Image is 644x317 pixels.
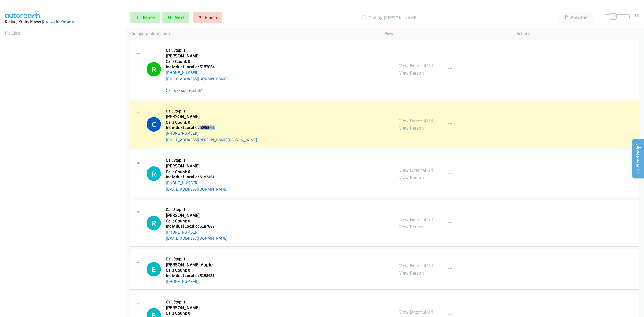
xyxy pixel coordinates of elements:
a: [PHONE_NUMBER] [166,70,199,75]
iframe: Resource Center [628,137,644,180]
div: The call is yet to be attempted [147,166,161,181]
p: Actions [517,30,639,37]
a: [PHONE_NUMBER] [166,229,199,235]
a: View External Url [399,167,433,173]
h5: Individual Localid: 5096666 [166,125,257,130]
a: [EMAIL_ADDRESS][DOMAIN_NAME] [166,76,228,81]
h5: Calls Count: 0 [166,311,228,316]
h5: Individual Localid: 5187064 [166,64,228,70]
a: Call was successful? [166,88,202,93]
button: AutoTab [559,12,593,23]
a: View External Url [399,63,433,69]
div: The call is yet to be attempted [147,262,161,276]
h2: [PERSON_NAME] Apple [166,262,223,268]
h5: Call Step: 1 [166,299,228,305]
a: View Person [399,174,424,180]
p: Dialing [PERSON_NAME] [229,14,550,21]
iframe: Dialpad [5,41,126,296]
a: View Person [399,224,424,230]
span: Pause [143,14,155,20]
p: Company Information [130,30,375,37]
h2: [PERSON_NAME] [166,53,223,59]
a: [PHONE_NUMBER] [166,279,199,284]
h1: R [147,216,161,230]
div: The call is yet to be attempted [147,216,161,230]
h5: Calls Count: 0 [166,268,223,273]
span: Next [175,14,184,20]
a: Pause [130,12,160,23]
a: [EMAIL_ADDRESS][PERSON_NAME][DOMAIN_NAME] [166,137,257,142]
h1: R [147,62,161,76]
button: Next [162,12,189,23]
a: [PHONE_NUMBER] [166,131,199,136]
a: View Person [399,70,424,76]
h5: Call Step: 1 [166,207,228,212]
div: Dialing Mode: Power | [5,18,121,25]
h2: [PERSON_NAME] [166,212,223,218]
h5: Calls Count: 0 [166,169,228,174]
a: My Lists [5,30,21,36]
a: [EMAIL_ADDRESS][DOMAIN_NAME] [166,236,228,241]
h5: Call Step: 1 [166,48,228,53]
a: View External Url [399,216,433,223]
h5: Individual Localid: 5187663 [166,224,228,229]
h2: [PERSON_NAME] [166,114,223,120]
h5: Call Step: 1 [166,256,223,262]
a: View Person [399,125,424,131]
h5: Calls Count: 0 [166,218,228,224]
h5: Individual Localid: 5187461 [166,174,228,180]
span: Finish [205,14,217,20]
h5: Calls Count: 0 [166,59,228,64]
p: View [385,30,507,37]
a: View External Url [399,309,433,315]
div: 10 [634,12,639,19]
h1: C [147,117,161,132]
h5: Calls Count: 0 [166,120,257,125]
a: View External Url [399,263,433,269]
h1: R [147,166,161,181]
h5: Call Step: 1 [166,108,257,114]
a: View Person [399,270,424,276]
h5: Call Step: 1 [166,158,228,163]
h2: [PERSON_NAME] [166,305,223,311]
a: Finish [193,12,222,23]
h5: Individual Localid: 5188431 [166,273,223,278]
a: [PHONE_NUMBER] [166,180,199,185]
a: Switch to Preview [43,19,74,24]
a: [EMAIL_ADDRESS][DOMAIN_NAME] [166,187,228,192]
h2: [PERSON_NAME] [166,163,223,169]
h1: E [147,262,161,276]
a: View External Url [399,118,433,124]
